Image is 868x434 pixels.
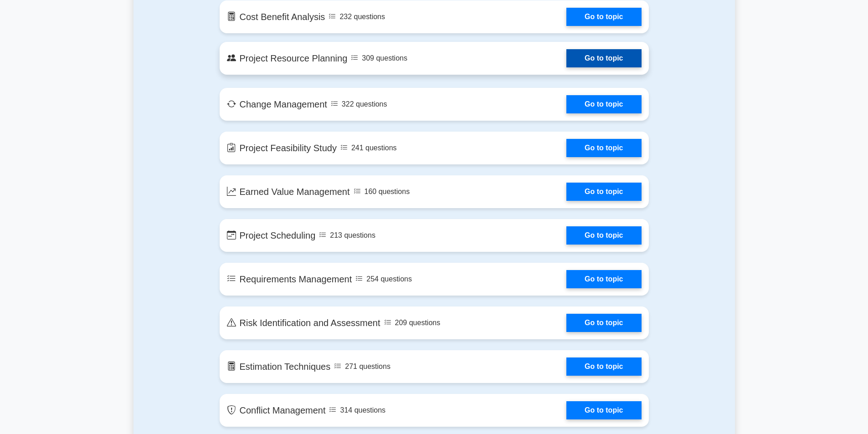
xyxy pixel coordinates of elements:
[566,8,641,26] a: Go to topic
[566,95,641,113] a: Go to topic
[566,357,641,376] a: Go to topic
[566,270,641,288] a: Go to topic
[566,139,641,157] a: Go to topic
[566,314,641,332] a: Go to topic
[566,401,641,419] a: Go to topic
[566,49,641,67] a: Go to topic
[566,183,641,201] a: Go to topic
[566,226,641,245] a: Go to topic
